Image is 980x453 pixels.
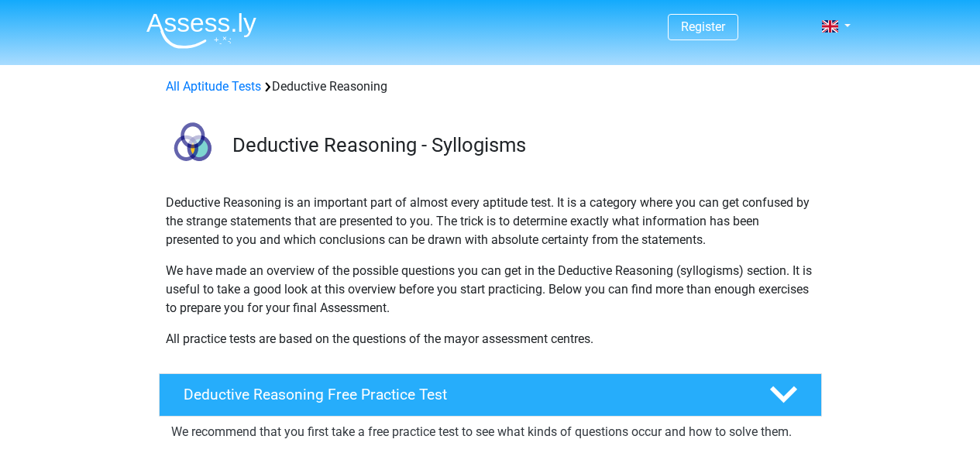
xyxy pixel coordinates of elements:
[146,12,256,49] img: Assessly
[184,386,744,403] h4: Deductive Reasoning Free Practice Test
[171,423,810,441] p: We recommend that you first take a free practice test to see what kinds of questions occur and ho...
[160,77,821,96] div: Deductive Reasoning
[160,115,225,180] img: deductive reasoning
[166,79,261,94] a: All Aptitude Tests
[153,373,828,417] a: Deductive Reasoning Free Practice Test
[166,194,815,249] p: Deductive Reasoning is an important part of almost every aptitude test. It is a category where yo...
[166,330,815,348] p: All practice tests are based on the questions of the mayor assessment centres.
[232,133,810,157] h3: Deductive Reasoning - Syllogisms
[166,262,815,317] p: We have made an overview of the possible questions you can get in the Deductive Reasoning (syllog...
[681,19,725,34] a: Register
